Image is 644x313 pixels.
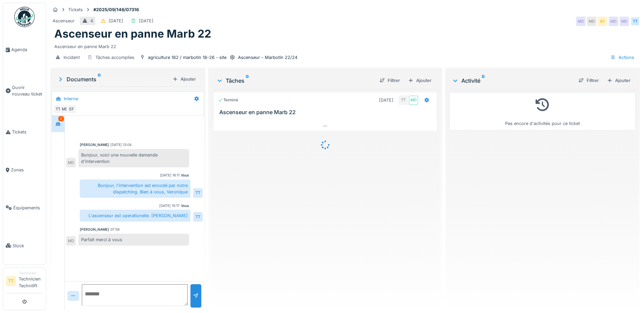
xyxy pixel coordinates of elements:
div: MD [609,17,618,26]
div: Ascenseur - Marbotin 22/24 [238,54,297,61]
div: Parfait merci à vous [78,234,189,246]
li: TT [6,276,16,286]
span: Ouvrir nouveau ticket [12,84,43,97]
h1: Ascenseur en panne Marb 22 [54,27,211,40]
sup: 0 [482,77,485,85]
div: Terminé [218,97,238,103]
a: Stock [3,227,46,265]
a: Équipements [3,189,46,227]
div: [PERSON_NAME] [80,142,109,147]
div: Bonjour, l'intervention est encodé par notre dispatching. Bien à vous, Veronique [80,180,190,198]
div: Vous [181,173,189,178]
div: Ajouter [604,76,633,85]
span: Tickets [12,129,43,135]
span: Stock [13,243,43,249]
div: Filtrer [377,76,403,85]
a: Zones [3,151,46,189]
img: Badge_color-CXgf-gQk.svg [14,7,35,27]
div: MD [576,17,586,26]
li: Technicien Technilift [19,271,43,292]
div: TT [53,104,63,114]
div: Tickets [68,6,83,13]
div: Actions [607,53,637,62]
span: Zones [11,167,43,173]
div: Interne [64,96,78,102]
div: Bonjour, voici une nouvelle demande d'intervention [78,149,189,167]
div: TT [399,96,408,105]
div: Filtrer [576,76,602,85]
span: Équipements [13,205,43,211]
a: Agenda [3,31,46,69]
div: TT [193,188,203,198]
div: 07:59 [110,227,119,232]
a: Ouvrir nouveau ticket [3,69,46,113]
div: Ajouter [405,76,434,85]
div: L'ascenseur est operationelle. [PERSON_NAME] [80,210,190,222]
div: EF [67,104,76,114]
div: Pas encore d'activités pour ce ticket [454,95,631,127]
div: [DATE] 15:17 [159,203,180,208]
div: Tâches accomplies [95,54,134,61]
div: Incident [63,54,80,61]
h3: Ascenseur en panne Marb 22 [219,109,434,116]
div: [DATE] [109,18,123,24]
div: Vous [181,203,189,208]
a: TT TechnicienTechnicien Technilift [6,271,43,293]
div: MD [587,17,596,26]
div: Ascenseur en panne Marb 22 [54,41,636,50]
sup: 0 [246,77,249,85]
div: 4 [90,18,93,24]
div: [DATE] 13:04 [110,142,132,147]
div: [DATE] 16:11 [160,173,180,178]
a: Tickets [3,113,46,151]
div: agriculture 182 / marbotin 18-26 - site [148,54,226,61]
div: Tâches [216,77,374,85]
div: TT [193,212,203,222]
span: Agenda [11,46,43,53]
div: Activité [452,77,573,85]
div: 2 [58,116,64,121]
div: MD [66,158,76,167]
div: Documents [57,75,170,83]
strong: #2025/09/146/07316 [91,6,142,13]
div: [DATE] [139,18,153,24]
sup: 0 [98,75,101,83]
div: MD [620,17,629,26]
div: Technicien [19,271,43,276]
div: MD [60,104,70,114]
div: MD [66,236,76,246]
div: [DATE] [379,97,393,103]
div: [PERSON_NAME] [80,227,109,232]
div: MD [409,96,418,105]
div: Ascenseur [53,18,75,24]
div: Ajouter [170,75,199,84]
div: EF [598,17,607,26]
div: TT [630,17,640,26]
